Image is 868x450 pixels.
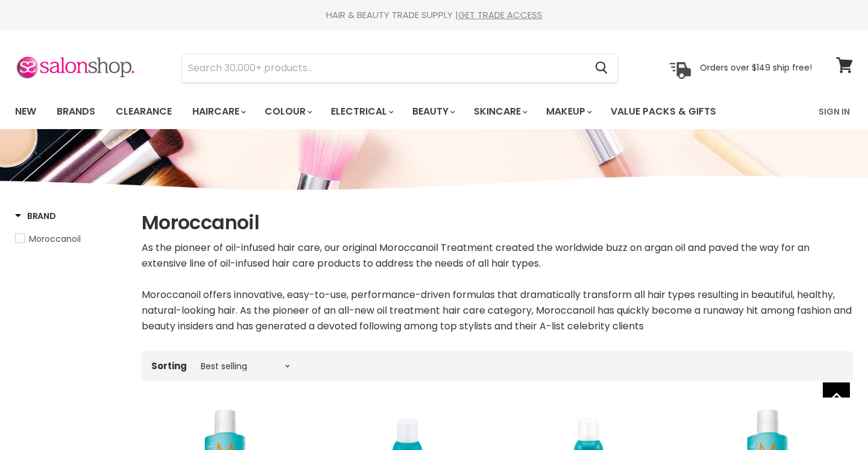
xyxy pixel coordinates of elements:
a: New [6,99,45,124]
div: As the pioneer of oil-infused hair care, our original Moroccanoil Treatment created the worldwide... [142,240,853,334]
p: Orders over $149 ship free! [700,62,812,73]
a: Skincare [465,99,535,124]
button: Search [585,54,617,82]
form: Product [181,54,618,83]
h1: Moroccanoil [142,210,853,235]
input: Search [182,54,585,82]
label: Sorting [151,361,187,371]
a: Moroccanoil [15,232,127,246]
a: Brands [48,99,104,124]
a: Electrical [322,99,401,124]
a: GET TRADE ACCESS [458,8,542,21]
span: Moroccanoil [29,233,81,245]
a: Haircare [183,99,253,124]
a: Beauty [403,99,462,124]
a: Value Packs & Gifts [602,99,725,124]
h3: Brand [15,210,56,222]
a: Clearance [107,99,181,124]
a: Makeup [537,99,599,124]
a: Colour [256,99,319,124]
ul: Main menu [6,94,769,129]
a: Sign In [811,99,857,124]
